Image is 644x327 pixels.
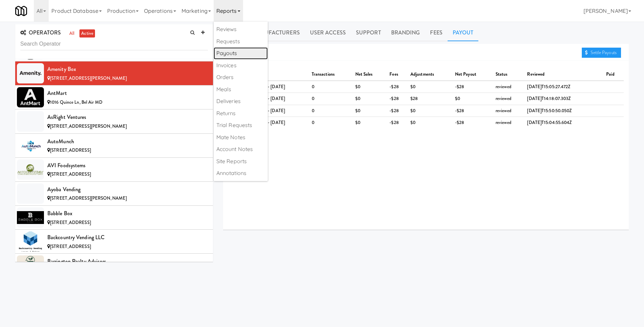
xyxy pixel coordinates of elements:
[214,155,268,168] a: Site Reports
[251,69,310,81] th: period
[214,23,268,35] a: Reviews
[409,105,453,117] td: $0
[409,117,453,129] td: $0
[494,117,526,129] td: reviewed
[494,69,526,81] th: status
[15,158,213,182] li: AVI Foodsystems[STREET_ADDRESS]
[47,208,208,219] div: Babble Box
[354,105,388,117] td: $0
[50,147,91,153] span: [STREET_ADDRESS]
[50,99,102,105] span: 1016 Quince Ln, Bel Air MD
[47,64,208,74] div: Amenity Box
[50,219,91,226] span: [STREET_ADDRESS]
[47,160,208,171] div: AVI Foodsystems
[214,167,268,179] a: Annotations
[50,75,127,81] span: [STREET_ADDRESS][PERSON_NAME]
[214,47,268,59] a: Payouts
[310,69,354,81] th: transactions
[425,24,447,41] a: Fees
[214,71,268,83] a: Orders
[47,88,208,98] div: AntMart
[351,24,386,41] a: Support
[214,59,268,72] a: Invoices
[214,119,268,131] a: Trial Requests
[214,83,268,96] a: Meals
[50,243,91,250] span: [STREET_ADDRESS]
[494,81,526,93] td: reviewed
[494,105,526,117] td: reviewed
[15,182,213,206] li: Ayoba Vending[STREET_ADDRESS][PERSON_NAME]
[50,123,127,129] span: [STREET_ADDRESS][PERSON_NAME]
[15,109,213,133] li: AsRight Ventures[STREET_ADDRESS][PERSON_NAME]
[494,93,526,105] td: reviewed
[214,131,268,144] a: Mate Notes
[525,93,604,105] td: [DATE]T14:18:07.303Z
[582,48,621,58] a: Settle Payouts
[68,29,76,38] a: all
[47,112,208,122] div: AsRight Ventures
[354,81,388,93] td: $0
[388,117,409,129] td: -$28
[214,143,268,155] a: Account Notes
[15,61,213,85] li: Amenity Box[STREET_ADDRESS][PERSON_NAME]
[47,184,208,195] div: Ayoba Vending
[251,93,310,105] td: [DATE] - [DATE]
[525,117,604,129] td: [DATE]T15:04:55.604Z
[354,69,388,81] th: net sales
[305,24,351,41] a: User Access
[15,206,213,230] li: Babble Box[STREET_ADDRESS]
[214,107,268,120] a: Returns
[20,29,61,36] span: OPERATORS
[409,81,453,93] td: $0
[310,105,354,117] td: 0
[20,38,208,50] input: Search Operator
[15,134,213,158] li: AutoMunch[STREET_ADDRESS]
[50,171,91,177] span: [STREET_ADDRESS]
[47,232,208,243] div: Backcountry Vending LLC
[354,117,388,129] td: $0
[354,93,388,105] td: $0
[214,35,268,48] a: Requests
[388,93,409,105] td: -$28
[453,69,494,81] th: net payout
[15,230,213,254] li: Backcountry Vending LLC[STREET_ADDRESS]
[448,24,479,41] a: Payout
[409,69,453,81] th: adjustments
[47,136,208,147] div: AutoMunch
[15,85,213,109] li: AntMart1016 Quince Ln, Bel Air MD
[247,24,305,41] a: Manufacturers
[525,105,604,117] td: [DATE]T15:50:50.050Z
[214,95,268,107] a: Deliveries
[251,81,310,93] td: [DATE] - [DATE]
[310,117,354,129] td: 0
[79,29,95,38] a: active
[310,93,354,105] td: 0
[15,254,213,278] li: Barrington Realty Advisors[STREET_ADDRESS][PERSON_NAME]
[453,105,494,117] td: -$28
[453,81,494,93] td: -$28
[386,24,425,41] a: Branding
[453,117,494,129] td: -$28
[525,81,604,93] td: [DATE]T15:05:27.472Z
[453,93,494,105] td: $0
[47,256,208,267] div: Barrington Realty Advisors
[15,5,27,17] img: Micromart
[251,117,310,129] td: [DATE] - [DATE]
[388,81,409,93] td: -$28
[50,195,127,201] span: [STREET_ADDRESS][PERSON_NAME]
[409,93,453,105] td: $28
[388,105,409,117] td: -$28
[388,69,409,81] th: fees
[251,105,310,117] td: [DATE] - [DATE]
[525,69,604,81] th: reviewed
[310,81,354,93] td: 0
[604,69,624,81] th: paid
